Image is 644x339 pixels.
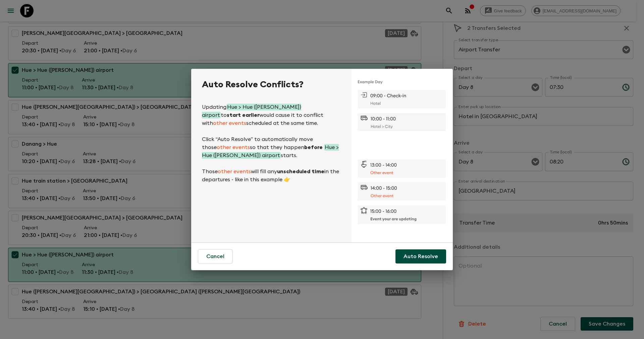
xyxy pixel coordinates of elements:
p: Updating to would cause it to conflict with scheduled at the same time. [202,103,341,127]
button: Cancel [198,249,233,263]
b: before [304,145,323,150]
img: moveItemsEarlierAnimation-c897e9ac.gif [352,69,453,241]
span: other events [218,169,251,174]
b: unscheduled time [277,169,324,174]
h1: Auto Resolve Conflicts? [202,80,341,90]
button: Auto Resolve [395,249,446,263]
span: other events [217,145,250,150]
p: Those will fill any in the departures - like in this example 👉 [202,167,341,184]
b: start earlier [227,112,259,118]
span: other events [213,120,246,126]
p: Click “Auto Resolve” to automatically move those so that they happen starts. [202,135,341,159]
span: Hue > Hue ([PERSON_NAME]) airport [202,104,301,118]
